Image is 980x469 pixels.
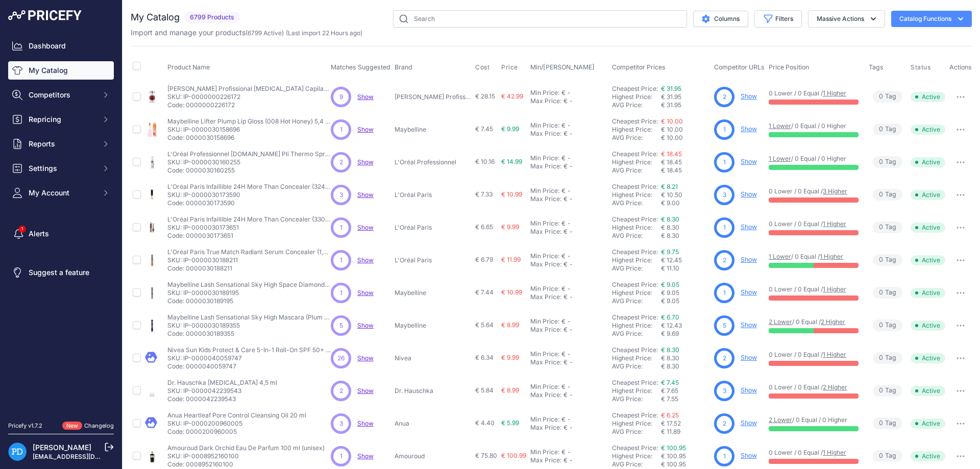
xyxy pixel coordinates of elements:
[612,183,658,190] a: Cheapest Price:
[661,191,682,199] span: € 10.50
[612,281,658,288] a: Cheapest Price:
[612,150,658,158] a: Cheapest Price:
[769,187,859,195] p: 0 Lower / 0 Equal /
[769,351,859,359] p: 0 Lower / 0 Equal /
[566,121,571,130] div: -
[167,158,331,166] p: SKU: IP-0000030160255
[769,155,791,162] a: 1 Lower
[911,92,945,102] span: Active
[661,93,681,101] span: € 31.95
[723,92,726,102] span: 2
[612,313,658,321] a: Cheapest Price:
[530,154,559,162] div: Min Price:
[475,125,493,133] span: € 7.45
[339,190,343,200] span: 3
[501,288,522,296] span: € 10.99
[340,288,342,298] span: 1
[340,256,342,265] span: 1
[8,184,114,202] button: My Account
[357,387,374,394] a: Show
[561,252,566,260] div: €
[393,10,687,28] input: Search
[769,253,791,260] a: 1 Lower
[769,416,792,424] a: 2 Lower
[561,219,566,228] div: €
[475,63,492,71] button: Cost
[879,157,883,167] span: 0
[395,289,471,297] p: Maybelline
[723,223,726,232] span: 1
[8,225,114,243] a: Alerts
[357,452,374,460] a: Show
[741,386,757,394] a: Show
[612,215,658,223] a: Cheapest Price:
[475,190,493,198] span: € 7.33
[167,346,331,354] p: Nivea Sun Kids Protect & Care 5-In-1 Roll-On SPF 50+ 50 ml
[530,195,561,203] div: Max Price:
[661,322,682,329] span: € 12.43
[563,162,568,170] div: €
[661,297,710,305] div: € 9.05
[340,223,342,232] span: 1
[769,122,791,130] a: 1 Lower
[530,219,559,228] div: Min Price:
[661,183,678,190] a: € 8.21
[823,89,846,97] a: 1 Higher
[879,125,883,134] span: 0
[911,255,945,265] span: Active
[612,444,658,452] a: Cheapest Price:
[475,256,493,263] span: € 6.79
[357,191,374,199] span: Show
[723,321,726,330] span: 5
[563,130,568,138] div: €
[530,63,595,71] span: Min/[PERSON_NAME]
[530,350,559,358] div: Min Price:
[29,114,95,125] span: Repricing
[167,166,331,175] p: Code: 0000030160255
[741,125,757,133] a: Show
[357,224,374,231] a: Show
[769,318,859,326] p: / 0 Equal /
[769,253,859,261] p: / 0 Equal /
[723,158,726,167] span: 1
[741,419,757,427] a: Show
[769,318,792,326] a: 2 Lower
[873,91,902,103] span: Tag
[612,199,661,207] div: AVG Price:
[891,11,972,27] button: Catalog Functions
[561,187,566,195] div: €
[29,139,95,149] span: Reports
[661,256,682,264] span: € 12.45
[167,101,331,109] p: Code: 0000000226172
[167,264,331,273] p: Code: 0000030188211
[769,63,809,71] span: Price Position
[167,183,331,191] p: L'Oréal Paris Infaillible 24H More Than Concealer (324 [GEOGRAPHIC_DATA]) 11 ml
[8,37,114,409] nav: Sidebar
[357,126,374,133] a: Show
[357,93,374,101] span: Show
[568,228,573,236] div: -
[395,93,471,101] p: [PERSON_NAME] Profissional
[741,321,757,329] a: Show
[167,215,331,224] p: L'Oréal Paris Infaillible 24H More Than Concealer (330 Pecan) 11 ml
[131,28,362,38] p: Import and manage your products
[661,444,686,452] a: € 100.95
[568,326,573,334] div: -
[612,101,661,109] div: AVG Price:
[286,29,362,37] span: (Last import 22 Hours ago)
[879,92,883,102] span: 0
[612,297,661,305] div: AVG Price:
[29,163,95,174] span: Settings
[84,422,114,429] a: Changelog
[911,320,945,331] span: Active
[823,351,846,358] a: 1 Higher
[661,313,679,321] a: € 6.70
[568,293,573,301] div: -
[808,10,885,28] button: Massive Actions
[693,11,748,27] button: Columns
[869,63,884,71] span: Tags
[167,330,331,338] p: Code: 0000030189355
[821,318,845,326] a: 2 Higher
[873,156,902,168] span: Tag
[357,158,374,166] span: Show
